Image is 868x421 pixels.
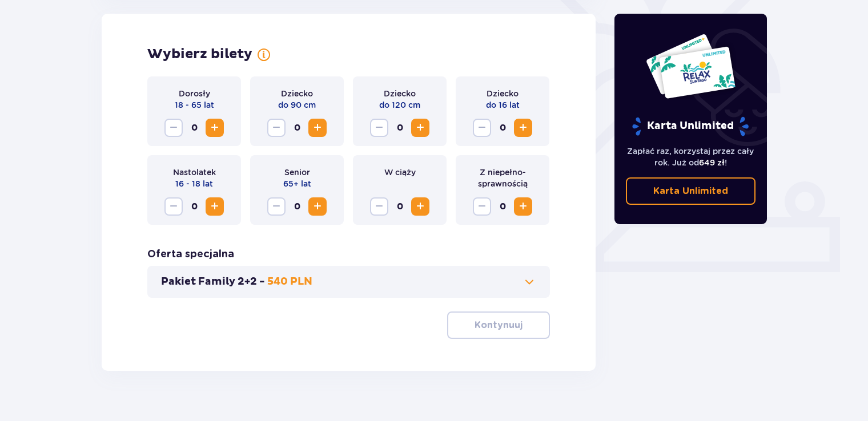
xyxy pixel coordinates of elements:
[161,275,536,289] button: Pakiet Family 2+2 -540 PLN
[631,116,750,136] p: Karta Unlimited
[447,311,550,339] button: Kontynuuj
[147,46,252,63] h2: Wybierz bilety
[626,145,756,168] p: Zapłać raz, korzystaj przez cały rok. Już od !
[465,167,540,189] p: Z niepełno­sprawnością
[185,197,203,216] span: 0
[164,197,183,216] button: Zmniejsz
[308,197,327,216] button: Zwiększ
[206,197,224,216] button: Zwiększ
[493,119,512,137] span: 0
[384,167,416,178] p: W ciąży
[370,197,388,216] button: Zmniejsz
[267,197,286,216] button: Zmniejsz
[283,178,311,189] p: 65+ lat
[206,119,224,137] button: Zwiększ
[475,319,523,331] p: Kontynuuj
[626,177,756,205] a: Karta Unlimited
[473,119,491,137] button: Zmniejsz
[391,197,409,216] span: 0
[487,88,519,99] p: Dziecko
[370,119,388,137] button: Zmniejsz
[411,197,429,216] button: Zwiększ
[288,119,306,137] span: 0
[308,119,327,137] button: Zwiększ
[384,88,416,99] p: Dziecko
[379,99,420,111] p: do 120 cm
[514,119,532,137] button: Zwiększ
[175,178,213,189] p: 16 - 18 lat
[514,197,532,216] button: Zwiększ
[161,275,265,289] p: Pakiet Family 2+2 -
[278,99,316,111] p: do 90 cm
[288,197,306,216] span: 0
[486,99,520,111] p: do 16 lat
[164,119,183,137] button: Zmniejsz
[179,88,210,99] p: Dorosły
[267,275,312,289] p: 540 PLN
[699,158,725,167] span: 649 zł
[147,248,234,261] h3: Oferta specjalna
[267,119,286,137] button: Zmniejsz
[284,167,310,178] p: Senior
[411,119,429,137] button: Zwiększ
[281,88,313,99] p: Dziecko
[493,197,512,216] span: 0
[653,185,728,197] p: Karta Unlimited
[173,167,216,178] p: Nastolatek
[175,99,214,111] p: 18 - 65 lat
[185,119,203,137] span: 0
[645,33,736,99] img: Dwie karty całoroczne do Suntago z napisem 'UNLIMITED RELAX', na białym tle z tropikalnymi liśćmi...
[473,197,491,216] button: Zmniejsz
[391,119,409,137] span: 0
